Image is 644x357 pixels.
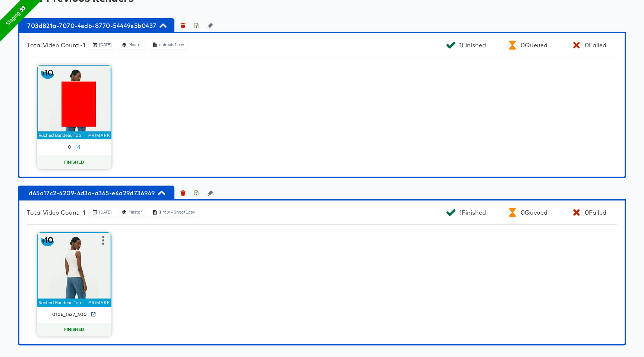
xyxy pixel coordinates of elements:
[83,41,85,49] b: 1
[521,41,547,49] div: 0 Queued
[61,159,87,165] span: FINISHED
[128,42,142,48] div: Master
[99,209,112,215] div: [DATE]
[27,41,85,49] div: Total Video Count -
[22,20,171,31] span: 703d821a-7070-4edb-8770-54449e5b0437
[159,42,184,48] div: animals1.csv
[18,18,174,33] button: 703d821a-7070-4edb-8770-54449e5b0437
[159,209,196,215] div: 1 row - Sheet1.csv
[83,209,85,216] b: 1
[61,327,87,333] span: FINISHED
[68,144,71,150] div: 0
[22,188,171,198] span: d65a17c2-4209-4d3a-a365-e4a29d736949
[459,41,486,49] div: 1 Finished
[585,209,606,216] div: 0 Failed
[27,209,85,216] div: Total Video Count -
[18,186,174,200] button: d65a17c2-4209-4d3a-a365-e4a29d736949
[37,65,111,139] img: thumbnail
[585,41,606,49] div: 0 Failed
[99,42,112,48] div: [DATE]
[37,232,111,307] img: thumbnail
[459,209,486,216] div: 1 Finished
[521,209,547,216] div: 0 Queued
[128,209,142,215] div: Master
[52,312,87,317] div: 0106_1537_400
